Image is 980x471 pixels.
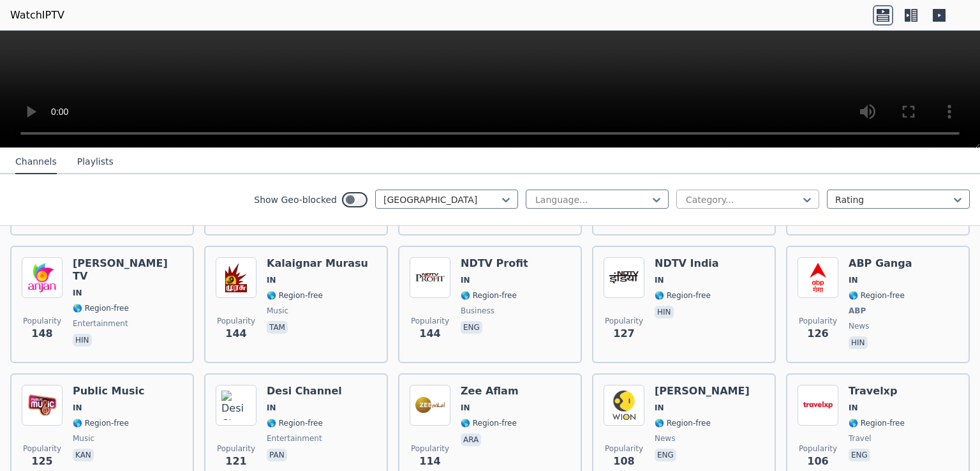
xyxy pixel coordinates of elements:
span: IN [461,275,470,285]
span: Popularity [23,444,61,454]
p: eng [849,449,870,461]
span: 121 [225,454,246,469]
span: 127 [613,326,634,341]
span: 126 [807,326,828,341]
span: 🌎 Region-free [73,303,129,313]
p: hin [73,334,92,347]
img: ABP Ganga [798,257,838,298]
p: eng [461,321,482,334]
span: Popularity [411,444,449,454]
a: WatchIPTV [10,8,64,23]
span: ABP [849,306,866,316]
img: NDTV Profit [410,257,450,298]
h6: Travelxp [849,385,905,398]
span: IN [73,403,82,413]
span: 108 [613,454,634,469]
button: Playlists [77,150,114,174]
img: WION [604,385,644,426]
span: IN [655,275,664,285]
span: business [461,306,494,316]
button: Channels [15,150,57,174]
span: Popularity [411,316,449,326]
label: Show Geo-blocked [254,193,337,206]
h6: NDTV Profit [461,257,528,270]
span: 144 [225,326,246,341]
span: news [655,433,675,444]
h6: [PERSON_NAME] [655,385,750,398]
span: 106 [807,454,828,469]
span: music [267,306,288,316]
span: Popularity [605,444,643,454]
span: IN [849,275,858,285]
span: IN [461,403,470,413]
img: Public Music [22,385,63,426]
span: Popularity [799,316,837,326]
span: 🌎 Region-free [849,418,905,428]
img: Anjan TV [22,257,63,298]
h6: Public Music [73,385,144,398]
h6: ABP Ganga [849,257,912,270]
span: Popularity [217,316,255,326]
span: 125 [31,454,52,469]
img: Kalaignar Murasu [216,257,256,298]
p: kan [73,449,94,461]
h6: Kalaignar Murasu [267,257,368,270]
h6: Zee Aflam [461,385,519,398]
span: Popularity [605,316,643,326]
p: tam [267,321,288,334]
img: Desi Channel [216,385,256,426]
span: 🌎 Region-free [267,418,323,428]
img: Travelxp [798,385,838,426]
h6: [PERSON_NAME] TV [73,257,182,283]
span: 🌎 Region-free [73,418,129,428]
p: hin [655,306,674,318]
img: Zee Aflam [410,385,450,426]
h6: Desi Channel [267,385,342,398]
span: IN [849,403,858,413]
span: 🌎 Region-free [655,418,711,428]
p: ara [461,433,481,446]
span: 148 [31,326,52,341]
img: NDTV India [604,257,644,298]
p: eng [655,449,676,461]
span: 🌎 Region-free [849,290,905,301]
p: hin [849,336,868,349]
span: IN [655,403,664,413]
span: IN [267,275,276,285]
span: 114 [419,454,440,469]
span: music [73,433,94,444]
span: entertainment [73,318,128,329]
span: 🌎 Region-free [461,290,517,301]
span: news [849,321,869,331]
span: IN [267,403,276,413]
span: 🌎 Region-free [461,418,517,428]
p: pan [267,449,287,461]
span: Popularity [217,444,255,454]
span: 🌎 Region-free [267,290,323,301]
span: 144 [419,326,440,341]
span: 🌎 Region-free [655,290,711,301]
span: entertainment [267,433,322,444]
span: IN [73,288,82,298]
span: Popularity [799,444,837,454]
span: travel [849,433,872,444]
span: Popularity [23,316,61,326]
h6: NDTV India [655,257,719,270]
